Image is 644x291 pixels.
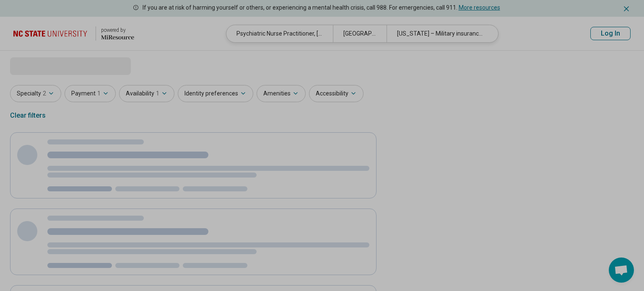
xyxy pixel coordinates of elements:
[43,89,46,98] span: 2
[101,26,134,34] div: powered by
[10,106,46,126] div: Clear filters
[156,89,159,98] span: 1
[65,85,116,102] button: Payment1
[459,4,500,11] a: More resources
[13,23,134,44] a: North Carolina State University powered by
[622,3,631,13] button: Dismiss
[119,85,174,102] button: Availability1
[10,57,80,74] span: Loading...
[13,23,91,44] img: North Carolina State University
[590,27,631,40] button: Log In
[226,25,333,42] div: Psychiatric Nurse Practitioner, [MEDICAL_DATA]
[257,85,306,102] button: Amenities
[178,85,253,102] button: Identity preferences
[97,89,101,98] span: 1
[143,3,500,12] p: If you are at risk of harming yourself or others, or experiencing a mental health crisis, call 98...
[333,25,386,42] div: [GEOGRAPHIC_DATA], [GEOGRAPHIC_DATA]
[609,258,634,283] div: Open chat
[10,85,61,102] button: Specialty2
[309,85,364,102] button: Accessibility
[387,25,493,42] div: [US_STATE] – Military insurance (e.g. TRICARE)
